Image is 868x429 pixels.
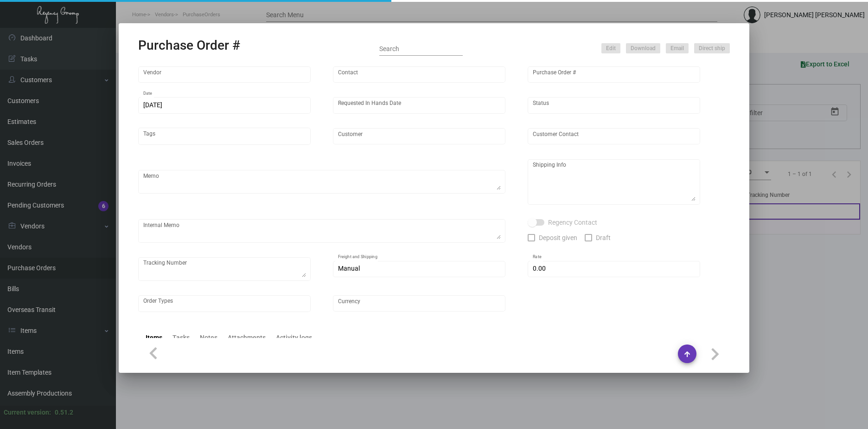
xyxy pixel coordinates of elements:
[606,45,616,52] span: Edit
[548,217,597,228] span: Regency Contact
[138,38,240,53] h2: Purchase Order #
[146,333,162,343] div: Items
[596,232,611,243] span: Draft
[699,45,725,52] span: Direct ship
[276,333,312,343] div: Activity logs
[338,265,360,272] span: Manual
[539,232,577,243] span: Deposit given
[200,333,217,343] div: Notes
[670,45,684,52] span: Email
[228,333,266,343] div: Attachments
[4,408,51,417] div: Current version:
[172,333,190,343] div: Tasks
[601,43,620,53] button: Edit
[666,43,689,53] button: Email
[55,408,73,417] div: 0.51.2
[626,43,660,53] button: Download
[694,43,730,53] button: Direct ship
[631,45,656,52] span: Download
